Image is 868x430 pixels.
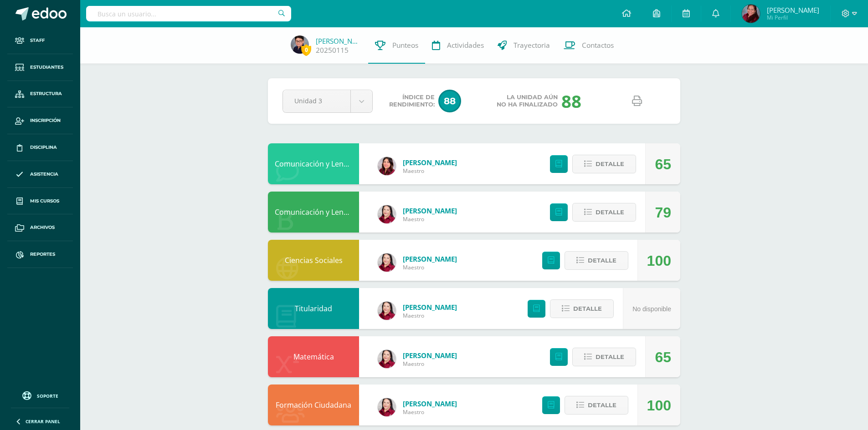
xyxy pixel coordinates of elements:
a: [PERSON_NAME] [403,206,457,215]
a: Asistencia [7,161,73,188]
span: Maestro [403,215,457,223]
div: Ciencias Sociales [268,240,359,281]
a: Mis cursos [7,188,73,215]
img: 00c1b1db20a3e38a90cfe610d2c2e2f3.png [742,5,760,23]
a: Actividades [425,27,491,64]
button: Detalle [565,251,628,270]
a: [PERSON_NAME] [403,303,457,312]
a: [PERSON_NAME] [403,254,457,263]
a: 20250115 [316,46,349,55]
button: Detalle [572,348,636,366]
span: 0 [301,44,311,56]
span: Maestro [403,263,457,271]
div: 100 [647,385,671,426]
div: 65 [655,337,671,378]
div: Comunicación y Lenguaje,Idioma Extranjero,Inglés [268,143,359,184]
img: 93ec25152415fe2cab331981aca33a95.png [378,302,396,320]
span: Maestro [403,360,457,368]
span: Inscripción [30,117,61,124]
button: Detalle [565,396,628,415]
span: Detalle [596,156,624,172]
a: Ciencias Sociales [285,255,343,265]
span: Trayectoria [514,40,550,50]
a: Formación Ciudadana [276,400,351,410]
span: Detalle [588,252,616,269]
a: [PERSON_NAME] [403,399,457,408]
a: Titularidad [295,304,332,314]
div: 100 [647,240,671,281]
span: Punteos [392,40,418,50]
a: Estructura [7,81,73,108]
div: 65 [655,144,671,185]
span: Mis cursos [30,197,59,205]
div: Comunicación y Lenguaje,Idioma Español [268,192,359,233]
a: [PERSON_NAME] [403,158,457,167]
span: Maestro [403,167,457,175]
input: Busca un usuario... [86,6,291,21]
a: Punteos [368,27,425,64]
img: 93ec25152415fe2cab331981aca33a95.png [378,398,396,416]
span: Reportes [30,251,55,258]
img: c17dc0044ff73e6528ee1a0ac52c8e58.png [378,157,396,175]
img: 93ec25152415fe2cab331981aca33a95.png [378,253,396,272]
a: Contactos [557,27,621,64]
img: 93ec25152415fe2cab331981aca33a95.png [378,350,396,368]
div: Formación Ciudadana [268,384,359,425]
a: Estudiantes [7,54,73,81]
a: [PERSON_NAME] [316,36,361,46]
a: [PERSON_NAME] [403,351,457,360]
span: Índice de Rendimiento: [389,94,435,108]
span: [PERSON_NAME] [767,5,819,15]
a: Archivos [7,214,73,241]
span: Soporte [37,393,58,399]
span: Detalle [573,300,602,317]
span: Mi Perfil [767,14,819,21]
span: Estudiantes [30,64,63,71]
a: Soporte [11,389,69,401]
span: Maestro [403,408,457,416]
button: Detalle [572,155,636,173]
a: Unidad 3 [283,90,372,112]
button: Detalle [550,299,614,318]
span: Estructura [30,90,62,97]
span: No disponible [632,305,671,313]
button: Detalle [572,203,636,222]
span: Asistencia [30,171,58,178]
span: 88 [438,90,461,112]
div: 79 [655,192,671,233]
span: Detalle [588,397,616,414]
span: Cerrar panel [26,418,60,425]
a: Staff [7,27,73,54]
a: Disciplina [7,134,73,161]
span: Detalle [596,204,624,221]
span: Maestro [403,312,457,319]
a: Trayectoria [491,27,557,64]
img: 93ec25152415fe2cab331981aca33a95.png [378,205,396,223]
a: Reportes [7,241,73,268]
a: Comunicación y Lenguaje,Idioma Extranjero,Inglés [275,159,447,169]
span: La unidad aún no ha finalizado [497,94,558,108]
a: Comunicación y Lenguaje,Idioma Español [275,207,417,217]
a: Inscripción [7,107,73,134]
span: Staff [30,37,45,44]
span: Archivos [30,224,55,231]
span: Detalle [596,349,624,365]
span: Disciplina [30,144,57,151]
span: Unidad 3 [294,90,339,111]
span: Contactos [582,40,614,50]
div: 88 [561,89,581,113]
div: Matemática [268,336,359,377]
a: Matemática [293,352,334,362]
div: Titularidad [268,288,359,329]
span: Actividades [447,40,484,50]
img: 55edae2b076e9368c47958ad13e9fe6d.png [291,35,309,54]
